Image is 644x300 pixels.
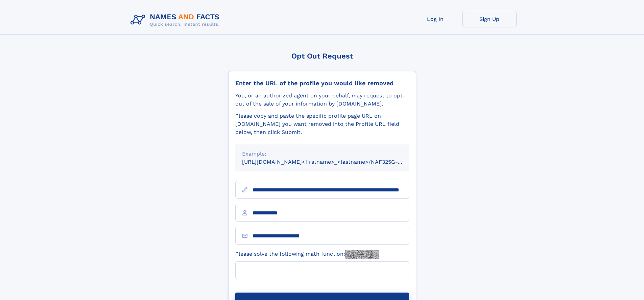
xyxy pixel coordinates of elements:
small: [URL][DOMAIN_NAME]<firstname>_<lastname>/NAF325G-xxxxxxxx [242,159,422,165]
div: Example: [242,150,402,158]
a: Log In [408,11,462,27]
a: Sign Up [462,11,517,27]
div: Please copy and paste the specific profile page URL on [DOMAIN_NAME] you want removed into the Pr... [235,112,409,136]
img: Logo Names and Facts [128,11,225,29]
div: Enter the URL of the profile you would like removed [235,79,409,87]
div: You, or an authorized agent on your behalf, may request to opt-out of the sale of your informatio... [235,92,409,108]
div: Opt Out Request [228,52,416,60]
label: Please solve the following math function: [235,250,379,259]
